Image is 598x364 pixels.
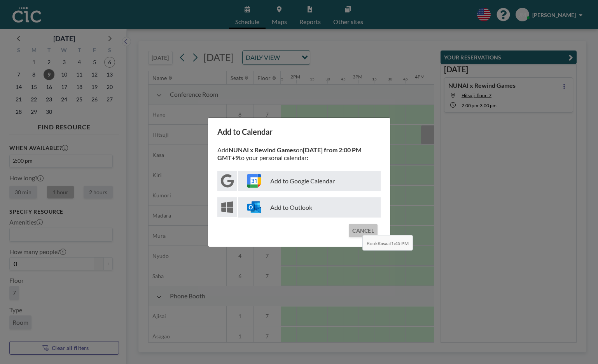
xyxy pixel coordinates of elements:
[217,197,381,218] button: Add to Outlook
[349,224,378,237] button: CANCEL
[362,235,413,251] span: Book at
[391,240,409,246] b: 1:45 PM
[238,171,381,191] p: Add to Google Calendar
[217,146,381,162] p: Add on to your personal calendar:
[229,146,296,153] strong: NUNAI x Rewind Games
[217,146,362,161] strong: [DATE] from 2:00 PM GMT+9
[378,240,387,246] b: Kasa
[247,200,261,214] img: windows-outlook-icon.svg
[217,127,381,137] h3: Add to Calendar
[217,171,381,191] button: Add to Google Calendar
[247,174,261,188] img: google-calendar-icon.svg
[238,197,381,218] p: Add to Outlook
